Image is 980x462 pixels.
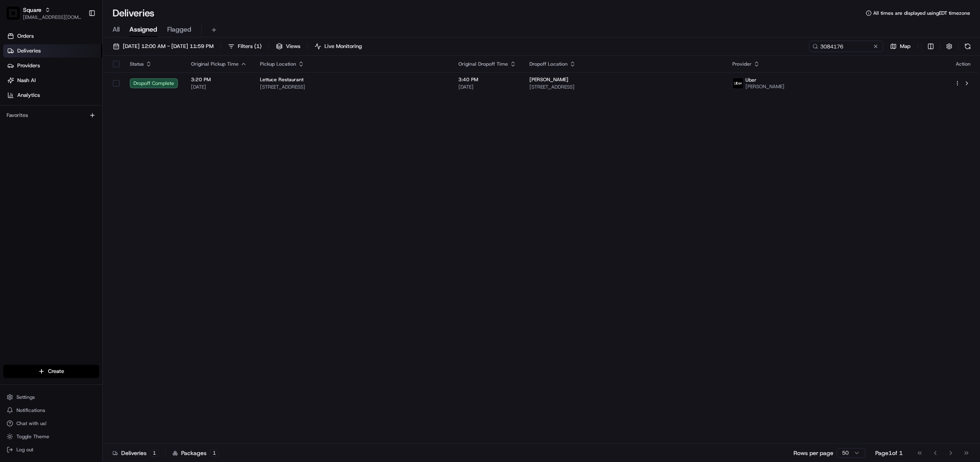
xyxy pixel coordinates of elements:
[286,43,300,50] span: Views
[260,84,445,90] span: [STREET_ADDRESS]
[311,41,366,52] button: Live Monitoring
[191,76,247,83] span: 3:20 PM
[16,420,46,427] span: Chat with us!
[3,30,102,43] a: Orders
[900,43,911,50] span: Map
[809,41,883,52] input: Type to search
[732,61,752,67] span: Provider
[745,77,757,83] span: Uber
[733,78,743,89] img: uber-new-logo.jpeg
[130,61,144,67] span: Status
[191,84,247,90] span: [DATE]
[3,418,99,429] button: Chat with us!
[886,41,914,52] button: Map
[16,394,35,400] span: Settings
[272,41,304,52] button: Views
[3,365,99,378] button: Create
[17,91,40,99] span: Analytics
[794,449,833,457] p: Rows per page
[875,449,903,457] div: Page 1 of 1
[17,62,40,69] span: Providers
[3,44,102,57] a: Deliveries
[16,433,49,440] span: Toggle Theme
[3,444,99,455] button: Log out
[238,43,262,50] span: Filters
[191,61,239,67] span: Original Pickup Time
[962,41,973,52] button: Refresh
[173,449,219,457] div: Packages
[458,76,516,83] span: 3:40 PM
[745,83,784,90] span: [PERSON_NAME]
[3,74,102,87] a: Nash AI
[150,449,159,457] div: 1
[955,61,972,67] div: Action
[529,84,719,90] span: [STREET_ADDRESS]
[113,7,154,20] h1: Deliveries
[16,407,45,414] span: Notifications
[529,61,568,67] span: Dropoff Location
[123,43,214,50] span: [DATE] 12:00 AM - [DATE] 11:59 PM
[529,76,568,83] span: [PERSON_NAME]
[260,76,304,83] span: Lettuce Restaurant
[260,61,296,67] span: Pickup Location
[3,59,102,72] a: Providers
[254,43,262,50] span: ( 1 )
[17,32,34,40] span: Orders
[113,25,120,34] span: All
[458,61,508,67] span: Original Dropoff Time
[23,14,82,21] button: [EMAIL_ADDRESS][DOMAIN_NAME]
[129,25,157,34] span: Assigned
[167,25,191,34] span: Flagged
[3,431,99,442] button: Toggle Theme
[113,449,159,457] div: Deliveries
[16,446,33,453] span: Log out
[17,47,41,55] span: Deliveries
[3,109,99,122] div: Favorites
[3,3,85,23] button: SquareSquare[EMAIL_ADDRESS][DOMAIN_NAME]
[3,405,99,416] button: Notifications
[3,391,99,403] button: Settings
[7,7,20,20] img: Square
[210,449,219,457] div: 1
[458,84,516,90] span: [DATE]
[109,41,217,52] button: [DATE] 12:00 AM - [DATE] 11:59 PM
[17,77,36,84] span: Nash AI
[873,10,970,16] span: All times are displayed using EDT timezone
[324,43,362,50] span: Live Monitoring
[224,41,265,52] button: Filters(1)
[3,89,102,102] a: Analytics
[48,368,64,375] span: Create
[23,6,41,14] button: Square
